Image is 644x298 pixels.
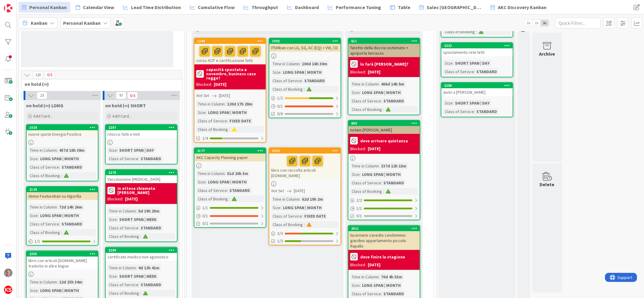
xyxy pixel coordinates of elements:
[252,4,278,11] span: Throughput
[58,147,86,154] div: 437d 16h 38m
[474,68,475,75] span: :
[348,231,420,250] div: lucernario cavedio condominio giardino appartamento piccolo Rapallo
[194,38,266,44] div: 1244
[28,212,38,219] div: Size
[533,20,541,26] span: 2x
[380,163,408,169] div: 337d 12h 15m
[28,147,57,154] div: Time in Column
[118,147,155,154] div: SHORT SPAN | DAY
[107,225,138,231] div: Class of Service
[350,146,366,152] div: Blocked:
[194,204,266,212] div: 1/1
[28,221,59,227] div: Class of Service
[269,102,341,110] div: 0/1
[368,262,380,268] div: [DATE]
[27,238,98,245] div: 1/1
[107,264,136,271] div: Time in Column
[106,125,177,130] div: 2287
[416,2,485,13] a: Sales [GEOGRAPHIC_DATA]
[117,273,118,280] span: :
[226,101,254,107] div: 120d 17h 28m
[28,164,59,170] div: Class of Service
[269,38,341,52] div: 1992ITSMban con LG, SG, AC (EQ) + VW, CD
[29,252,98,256] div: 2255
[139,225,163,231] div: STANDARD
[140,290,141,296] span: :
[360,282,360,289] span: :
[272,149,341,153] div: 1973
[29,125,98,130] div: 1020
[61,172,62,179] span: :
[206,109,207,116] span: :
[214,81,226,88] div: [DATE]
[277,103,283,109] span: 0 / 1
[136,264,137,271] span: :
[59,164,60,170] span: :
[118,216,158,223] div: SHORT SPAN | WEEK
[350,163,379,169] div: Time in Column
[381,98,382,104] span: :
[383,106,384,113] span: :
[302,213,303,219] span: :
[194,148,266,154] div: 2177
[240,2,282,13] a: Throughput
[27,125,98,130] div: 1020
[269,230,341,237] div: 2/3
[379,274,380,280] span: :
[348,226,420,231] div: 2011
[138,225,139,231] span: :
[302,77,303,84] span: :
[386,2,414,13] a: Table
[271,221,304,228] div: Class of Booking
[18,2,70,13] a: Personal Kanban
[271,77,302,84] div: Class of Service
[225,170,226,177] span: :
[38,287,39,294] span: :
[83,4,114,11] span: Calendar View
[229,126,230,133] span: :
[138,281,139,288] span: :
[139,281,163,288] div: STANDARD
[57,147,58,154] span: :
[271,188,284,193] i: Not Set
[360,62,409,66] b: lo farà [PERSON_NAME]?
[350,274,379,280] div: Time in Column
[194,212,266,220] div: 0/1
[196,179,206,185] div: Size
[198,4,235,11] span: Cumulative Flow
[196,109,206,116] div: Size
[202,205,208,211] span: 1 / 1
[476,28,477,35] span: :
[196,187,227,194] div: Class of Service
[444,83,513,88] div: 2286
[196,118,227,124] div: Class of Service
[39,287,80,294] div: LONG SPAN | MONTH
[441,83,513,88] div: 2286
[351,121,420,125] div: 886
[350,69,366,75] div: Blocked:
[348,196,420,204] div: 2/2
[117,147,118,154] span: :
[555,18,601,28] input: Quick Filter...
[303,213,327,219] div: FIXED DATE
[28,287,38,294] div: Size
[202,135,208,141] span: 1/4
[304,86,305,92] span: :
[117,186,175,195] b: in attesa chiamata [PERSON_NAME]
[398,4,410,11] span: Table
[59,221,60,227] span: :
[58,204,84,210] div: 72d 14h 26m
[351,39,420,43] div: 611
[37,92,47,99] span: 23
[194,38,266,64] div: 1244corso ACP e certificazione fatti
[57,279,58,285] span: :
[196,126,229,133] div: Class of Booking
[350,106,383,113] div: Class of Booking
[112,113,132,119] span: Add Card...
[348,38,420,44] div: 611
[453,60,453,66] span: :
[206,67,264,80] b: capacità spostata a novembre, business case regge?
[27,125,98,138] div: 1020nuove quote Energia Positiva
[31,19,47,27] span: Kanban
[453,60,491,66] div: SHORT SPAN | DAY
